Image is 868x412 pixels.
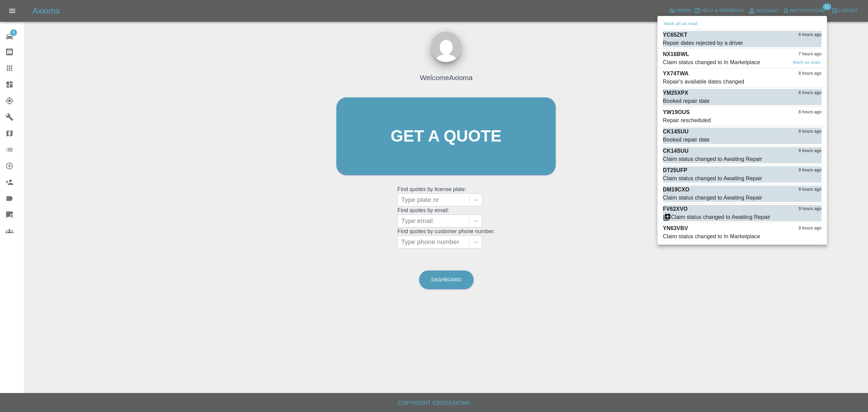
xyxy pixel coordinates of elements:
[798,148,822,154] span: 9 hours ago
[663,194,762,202] div: Claim status changed to Awaiting Repair
[663,136,710,144] div: Booked repair date
[798,167,822,174] span: 9 hours ago
[798,186,822,193] span: 9 hours ago
[798,225,822,232] span: 9 hours ago
[663,50,689,58] p: NX16BWL
[663,128,689,136] p: CK14SUU
[663,155,762,163] div: Claim status changed to Awaiting Repair
[663,31,687,39] p: YC65ZKT
[671,213,770,221] div: Claim status changed to Awaiting Repair
[663,20,699,28] button: Mark all as read
[798,109,822,116] span: 8 hours ago
[663,108,690,116] p: YW19OUS
[663,147,689,155] p: CK14SUU
[663,58,760,67] div: Claim status changed to In Marketplace
[798,70,822,77] span: 8 hours ago
[663,97,710,105] div: Booked repair date
[798,128,822,135] span: 8 hours ago
[798,206,822,212] span: 9 hours ago
[663,78,744,86] div: Repair's available dates changed
[663,224,688,232] p: YN63VBV
[663,166,687,174] p: DT25UFP
[663,232,760,241] div: Claim status changed to In Marketplace
[798,32,822,38] span: 6 hours ago
[663,39,743,47] div: Repair dates rejected by a driver
[663,205,688,213] p: FV62XVO
[663,89,688,97] p: YM25XPX
[663,116,711,125] div: Repair rescheduled
[798,51,822,58] span: 7 hours ago
[663,174,762,183] div: Claim status changed to Awaiting Repair
[792,59,822,67] button: Mark as read
[663,186,689,194] p: DM19CXO
[798,90,822,96] span: 8 hours ago
[663,70,689,78] p: YX74TWA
